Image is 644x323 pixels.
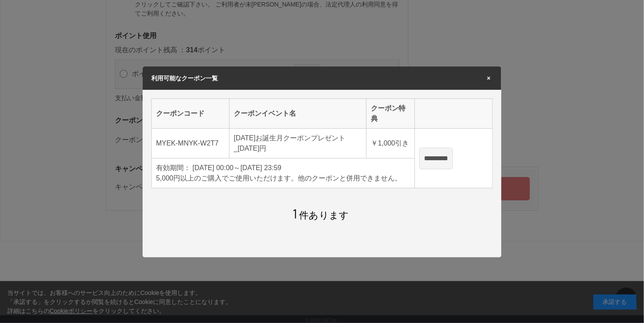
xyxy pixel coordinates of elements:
th: クーポン特典 [367,99,415,129]
td: [DATE]お誕生月クーポンプレゼント_[DATE]円 [230,129,367,158]
span: ￥1,000 [371,139,395,147]
span: 有効期間： [156,164,191,171]
span: 件あります [293,210,349,221]
span: 1 [293,206,297,221]
td: MYEK-MNYK-W2T7 [152,129,230,158]
th: クーポンイベント名 [230,99,367,129]
span: × [485,75,493,81]
span: [DATE] 00:00～[DATE] 23:59 [192,164,281,171]
td: 引き [367,129,415,158]
div: 5,000円以上のご購入でご使用いただけます。他のクーポンと併用できません。 [156,173,410,184]
th: クーポンコード [152,99,230,129]
span: 利用可能なクーポン一覧 [151,75,218,82]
